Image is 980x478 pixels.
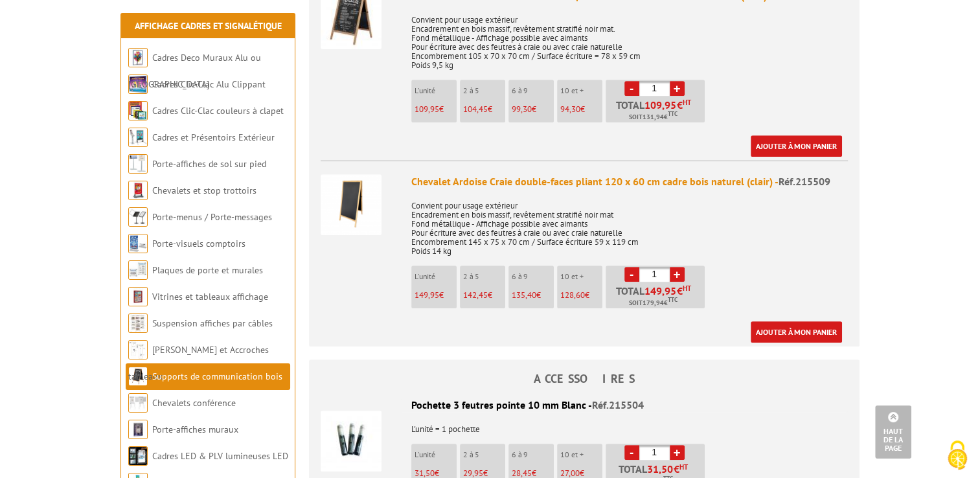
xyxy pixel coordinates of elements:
[128,344,269,382] a: [PERSON_NAME] et Accroches tableaux
[609,286,705,308] p: Total
[463,469,505,478] p: €
[609,100,705,122] p: Total
[152,158,266,170] a: Porte-affiches de sol sur pied
[512,105,554,114] p: €
[415,104,439,115] span: 109,95
[751,321,842,343] a: Ajouter à mon panier
[624,81,639,96] a: -
[128,52,261,90] a: Cadres Deco Muraux Alu ou [GEOGRAPHIC_DATA]
[683,98,691,107] sup: HT
[415,291,457,300] p: €
[321,174,382,235] img: Chevalet Ardoise Craie double-faces pliant 120 x 60 cm cadre bois naturel (clair)
[683,284,691,293] sup: HT
[128,154,148,174] img: Porte-affiches de sol sur pied
[415,469,457,478] p: €
[152,185,256,196] a: Chevalets et stop trottoirs
[128,101,148,120] img: Cadres Clic-Clac couleurs à clapet
[152,424,238,435] a: Porte-affiches muraux
[152,397,236,409] a: Chevalets conférence
[624,445,639,460] a: -
[512,450,554,459] p: 6 à 9
[128,128,148,147] img: Cadres et Présentoirs Extérieur
[128,48,148,67] img: Cadres Deco Muraux Alu ou Bois
[560,86,602,95] p: 10 et +
[152,264,263,276] a: Plaques de porte et murales
[128,181,148,200] img: Chevalets et stop trottoirs
[670,81,685,96] a: +
[647,464,674,474] span: 31,50
[463,104,488,115] span: 104,45
[128,260,148,280] img: Plaques de porte et murales
[512,469,554,478] p: €
[411,6,848,70] p: Convient pour usage extérieur Encadrement en bois massif, revêtement stratifié noir mat. Fond mét...
[629,112,678,122] span: Soit €
[941,439,974,472] img: Cookies (fenêtre modale)
[309,372,860,385] h4: ACCESSOIRES
[668,110,678,117] sup: TTC
[560,290,585,301] span: 128,60
[670,445,685,460] a: +
[643,298,664,308] span: 179,94
[560,291,602,300] p: €
[321,398,848,413] div: Pochette 3 feutres pointe 10 mm Blanc -
[647,464,688,474] span: €
[677,286,683,296] span: €
[560,469,602,478] p: €
[411,192,848,256] p: Convient pour usage extérieur Encadrement en bois massif, revêtement stratifié noir mat Fond méta...
[751,135,842,157] a: Ajouter à mon panier
[670,267,685,282] a: +
[415,290,439,301] span: 149,95
[463,291,505,300] p: €
[644,286,677,296] span: 149,95
[128,234,148,253] img: Porte-visuels comptoirs
[463,86,505,95] p: 2 à 5
[668,296,678,303] sup: TTC
[128,393,148,413] img: Chevalets conférence
[128,340,148,359] img: Cimaises et Accroches tableaux
[463,450,505,459] p: 2 à 5
[415,272,457,281] p: L'unité
[560,105,602,114] p: €
[560,272,602,281] p: 10 et +
[135,20,282,32] a: Affichage Cadres et Signalétique
[152,291,268,302] a: Vitrines et tableaux affichage
[411,174,848,189] div: Chevalet Ardoise Craie double-faces pliant 120 x 60 cm cadre bois naturel (clair) -
[875,405,911,459] a: Haut de la page
[935,434,980,478] button: Cookies (fenêtre modale)
[152,450,288,462] a: Cadres LED & PLV lumineuses LED
[152,370,282,382] a: Supports de communication bois
[624,267,639,282] a: -
[677,100,683,110] span: €
[152,211,272,223] a: Porte-menus / Porte-messages
[415,86,457,95] p: L'unité
[128,207,148,227] img: Porte-menus / Porte-messages
[560,104,580,115] span: 94,30
[415,450,457,459] p: L'unité
[128,313,148,333] img: Suspension affiches par câbles
[152,78,266,90] a: Cadres Clic-Clac Alu Clippant
[512,86,554,95] p: 6 à 9
[512,104,532,115] span: 99,30
[644,100,677,110] span: 109,95
[463,105,505,114] p: €
[643,112,664,122] span: 131,94
[779,175,830,188] span: Réf.215509
[152,317,273,329] a: Suspension affiches par câbles
[128,287,148,306] img: Vitrines et tableaux affichage
[629,298,678,308] span: Soit €
[512,291,554,300] p: €
[679,462,688,472] sup: HT
[512,290,536,301] span: 135,40
[560,450,602,459] p: 10 et +
[152,131,275,143] a: Cadres et Présentoirs Extérieur
[152,105,284,117] a: Cadres Clic-Clac couleurs à clapet
[321,411,382,472] img: Pochette 3 feutres pointe 10 mm Blanc
[321,416,848,434] p: L'unité = 1 pochette
[592,398,644,411] span: Réf.215504
[128,420,148,439] img: Porte-affiches muraux
[128,446,148,466] img: Cadres LED & PLV lumineuses LED
[463,290,488,301] span: 142,45
[152,238,245,249] a: Porte-visuels comptoirs
[463,272,505,281] p: 2 à 5
[415,105,457,114] p: €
